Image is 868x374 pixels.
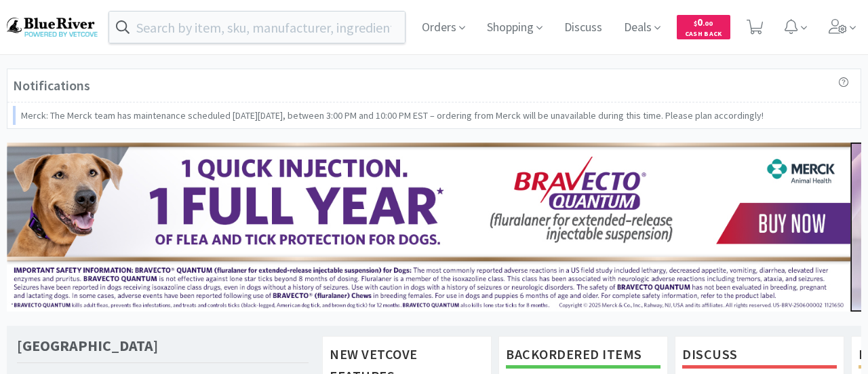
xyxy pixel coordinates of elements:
[13,75,90,96] h3: Notifications
[694,19,697,28] span: $
[21,108,764,123] p: Merck: The Merck team has maintenance scheduled [DATE][DATE], between 3:00 PM and 10:00 PM EST – ...
[677,9,730,45] a: $0.00Cash Back
[7,18,98,36] img: b17b0d86f29542b49a2f66beb9ff811a.png
[685,31,722,39] span: Cash Back
[694,16,713,29] span: 0
[109,12,405,43] input: Search by item, sku, manufacturer, ingredient, size...
[682,343,837,369] h1: Discuss
[506,343,660,369] h1: Backordered Items
[7,143,851,312] img: 3ffb5edee65b4d9ab6d7b0afa510b01f.jpg
[703,19,713,28] span: . 00
[559,22,608,34] a: Discuss
[17,336,158,356] h1: [GEOGRAPHIC_DATA]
